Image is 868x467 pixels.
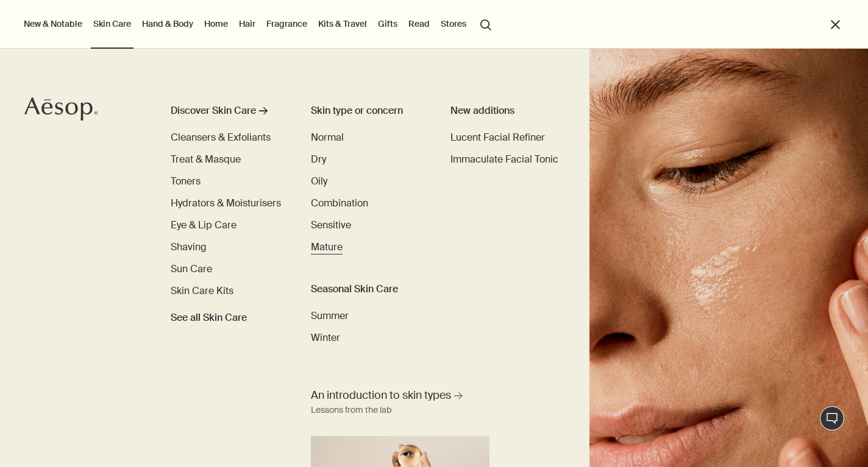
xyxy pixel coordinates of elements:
[311,331,340,345] a: Winter
[171,104,285,123] a: Discover Skin Care
[450,152,558,167] a: Immaculate Facial Tonic
[316,16,369,32] a: Kits & Travel
[171,174,201,189] a: Toners
[311,309,349,323] a: Summer
[311,218,351,233] a: Sensitive
[237,16,258,32] a: Hair
[450,153,558,166] span: Immaculate Facial Tonic
[450,130,545,145] a: Lucent Facial Refiner
[171,130,271,145] a: Cleansers & Exfoliants
[311,131,344,144] span: Normal
[311,219,351,231] span: Sensitive
[450,131,545,144] span: Lucent Facial Refiner
[171,196,281,211] a: Hydrators & Moisturisers
[171,219,237,231] span: Eye & Lip Care
[140,16,196,32] a: Hand & Body
[311,153,326,166] span: Dry
[311,388,451,403] span: An introduction to skin types
[171,152,241,167] a: Treat & Masque
[828,18,842,32] button: Close the Menu
[475,12,497,35] button: Open search
[171,262,212,276] a: Sun Care
[171,284,233,297] span: Skin Care Kits
[264,16,310,32] a: Fragrance
[171,104,256,118] div: Discover Skin Care
[171,153,241,166] span: Treat & Masque
[589,49,868,467] img: Woman holding her face with her hands
[24,97,98,121] svg: Aesop
[171,197,281,209] span: Hydrators & Moisturisers
[311,282,424,297] h3: Seasonal Skin Care
[171,218,237,233] a: Eye & Lip Care
[450,104,564,118] div: New additions
[171,311,247,325] span: See all Skin Care
[311,240,343,255] a: Mature
[171,262,212,275] span: Sun Care
[311,174,327,189] a: Oily
[311,197,368,209] span: Combination
[311,130,344,145] a: Normal
[21,94,101,127] a: Aesop
[820,406,844,430] button: Live Assistance
[311,331,340,344] span: Winter
[171,131,271,144] span: Cleansers & Exfoliants
[406,16,432,32] a: Read
[311,403,391,418] div: Lessons from the lab
[311,104,424,118] h3: Skin type or concern
[311,241,343,253] span: Mature
[438,16,469,32] button: Stores
[91,16,133,32] a: Skin Care
[375,16,400,32] a: Gifts
[202,16,230,32] a: Home
[21,16,85,32] button: New & Notable
[311,196,368,211] a: Combination
[171,175,201,188] span: Toners
[171,284,233,298] a: Skin Care Kits
[171,241,207,253] span: Shaving
[311,309,349,322] span: Summer
[171,240,207,255] a: Shaving
[311,152,326,167] a: Dry
[171,306,247,325] a: See all Skin Care
[311,175,327,188] span: Oily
